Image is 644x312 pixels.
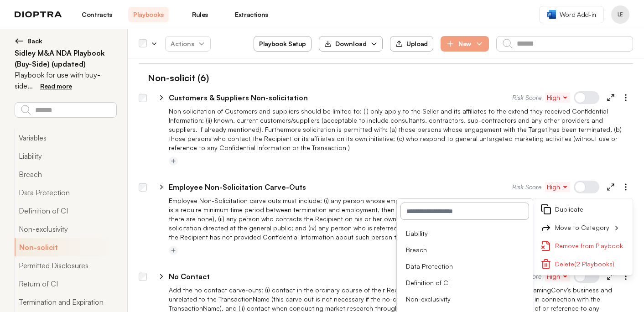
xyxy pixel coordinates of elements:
[15,220,116,238] button: Non-exclusivity
[165,36,211,52] button: Actions
[533,237,633,255] button: Remove from Playbook
[545,93,570,103] button: High
[15,275,116,293] button: Return of CI
[539,6,604,23] a: Word Add-in
[169,246,178,255] button: Add tag
[402,291,527,307] li: Non-exclusivity
[390,36,433,52] button: Upload
[27,81,33,90] span: ...
[77,7,117,22] a: Contracts
[533,255,633,273] button: Delete(2 Playbooks)
[231,7,272,22] a: Extractions
[254,36,312,52] button: Playbook Setup
[15,183,116,202] button: Data Protection
[319,36,383,52] button: Download
[324,39,367,48] div: Download
[547,272,568,281] span: High
[15,36,24,46] img: left arrow
[15,129,116,147] button: Variables
[15,11,62,18] img: logo
[395,40,428,48] div: Upload
[547,93,568,102] span: High
[15,69,116,91] p: Playbook for use with buy-side
[402,275,527,291] li: Definition of CI
[547,182,568,192] span: High
[15,147,116,165] button: Liability
[15,238,116,256] button: Non-solicit
[15,202,116,220] button: Definition of CI
[15,293,116,311] button: Termination and Expiration
[512,182,541,192] span: Risk Score
[27,36,42,46] span: Back
[128,7,169,22] a: Playbooks
[169,196,633,242] p: Employee Non-Solicitation carve outs must include: (i) any person whose employment with the Targe...
[402,258,527,275] li: Data Protection
[15,47,116,69] h2: Sidley M&A NDA Playbook (Buy-Side) (updated)
[169,182,306,192] p: Employee Non-Solicitation Carve-Outs
[512,93,541,102] span: Risk Score
[15,256,116,275] button: Permitted Disclosures
[40,82,72,90] span: Read more
[547,10,556,19] img: word
[163,36,213,52] span: Actions
[169,92,308,103] p: Customers & Suppliers Non-solicitation
[545,271,570,281] button: High
[560,10,596,19] span: Word Add-in
[139,71,209,85] h1: Non-solicit (6)
[441,36,489,52] button: New
[402,242,527,258] li: Breach
[533,200,633,218] button: Duplicate
[545,182,570,192] button: High
[169,271,210,282] p: No Contact
[139,40,147,48] div: Select all
[15,36,116,46] button: Back
[533,218,633,237] button: Move to Category
[180,7,220,22] a: Rules
[402,225,527,242] li: Liability
[611,5,629,24] button: Profile menu
[169,107,633,152] p: Non solicitation of Customers and suppliers should be limited to: (i) only apply to the Seller an...
[15,165,116,183] button: Breach
[169,156,178,166] button: Add tag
